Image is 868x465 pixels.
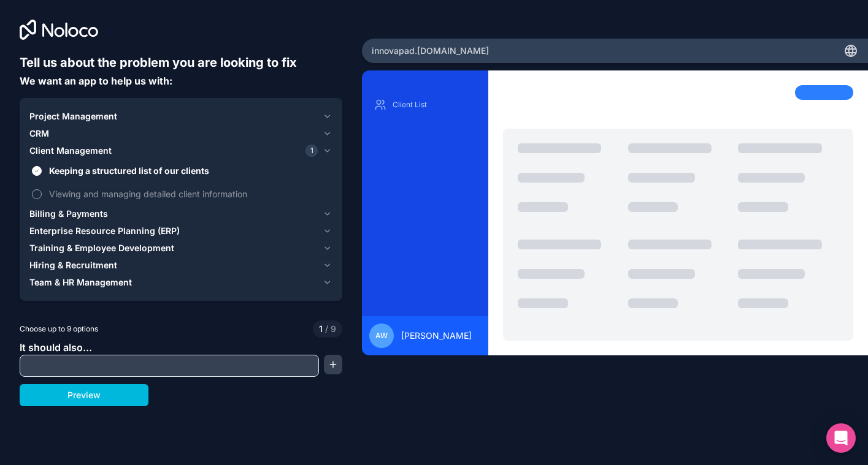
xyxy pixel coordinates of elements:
span: Keeping a structured list of our clients [49,164,330,177]
button: Enterprise Resource Planning (ERP) [29,222,332,240]
span: Training & Employee Development [29,242,174,254]
span: Team & HR Management [29,276,132,289]
button: Team & HR Management [29,274,332,291]
button: CRM [29,125,332,142]
span: We want an app to help us with: [20,75,172,87]
div: Client Management1 [29,159,332,205]
button: Hiring & Recruitment [29,257,332,274]
button: Project Management [29,108,332,125]
span: Enterprise Resource Planning (ERP) [29,225,180,237]
span: innovapad .[DOMAIN_NAME] [372,45,489,57]
span: Hiring & Recruitment [29,259,117,271]
button: Preview [20,384,148,406]
span: Choose up to 9 options [20,323,98,335]
div: scrollable content [372,95,478,306]
span: 1 [319,323,323,335]
span: Project Management [29,110,117,123]
span: [PERSON_NAME] [401,330,472,342]
span: CRM [29,127,49,140]
button: Training & Employee Development [29,240,332,257]
h6: Tell us about the problem you are looking to fix [20,54,342,71]
button: Viewing and managing detailed client information [32,189,42,199]
div: Open Intercom Messenger [826,423,856,453]
span: Billing & Payments [29,208,108,220]
button: Billing & Payments [29,205,332,222]
span: Client Management [29,145,112,157]
span: 9 [323,323,336,335]
button: Keeping a structured list of our clients [32,166,42,176]
span: 1 [305,145,318,157]
button: Client Management1 [29,142,332,159]
p: Client List [393,100,476,110]
span: / [325,323,328,334]
span: Viewing and managing detailed client information [49,187,330,200]
span: AW [375,331,388,341]
span: It should also... [20,341,92,353]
